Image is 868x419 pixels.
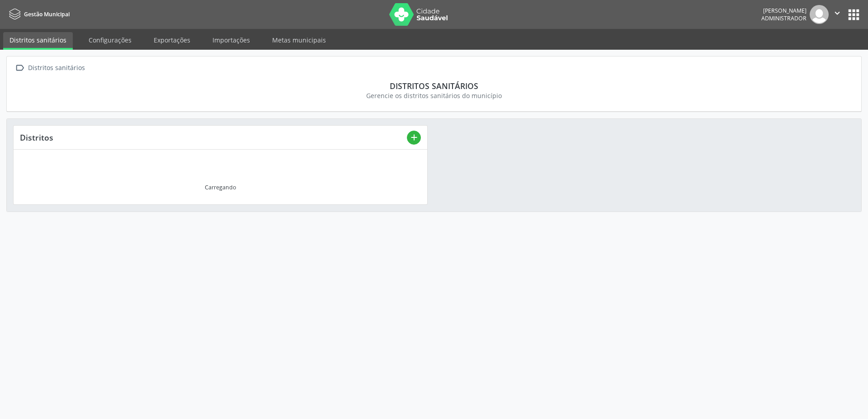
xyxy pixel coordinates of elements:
[20,132,407,142] div: Distritos
[19,91,849,100] div: Gerencie os distritos sanitários do município
[19,81,849,91] div: Distritos sanitários
[6,7,70,22] a: Gestão Municipal
[147,32,197,48] a: Exportações
[13,61,26,75] i: 
[761,14,807,22] span: Administrador
[3,32,73,50] a: Distritos sanitários
[26,61,86,75] div: Distritos sanitários
[205,184,236,191] div: Carregando
[82,32,138,48] a: Configurações
[832,8,842,18] i: 
[24,10,70,18] span: Gestão Municipal
[266,32,332,48] a: Metas municipais
[761,7,807,14] div: [PERSON_NAME]
[846,7,862,23] button: apps
[13,61,86,75] a:  Distritos sanitários
[206,32,256,48] a: Importações
[407,131,421,145] button: add
[810,5,829,24] img: img
[829,5,846,24] button: 
[409,132,419,142] i: add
